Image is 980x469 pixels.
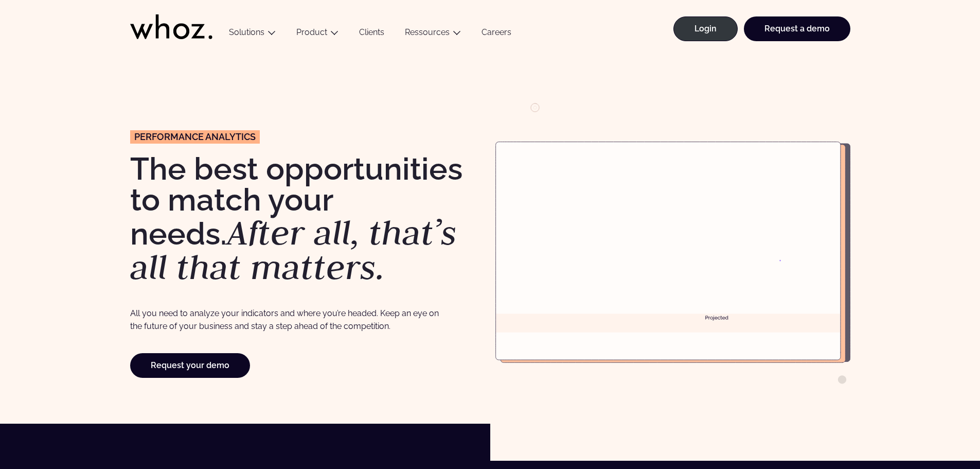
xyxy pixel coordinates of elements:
[130,210,457,290] em: After all, that’s all that matters.
[744,16,850,41] a: Request a demo
[134,132,256,142] span: Performance analyTICs
[286,27,349,41] button: Product
[130,353,250,378] a: Request your demo
[130,153,485,285] h1: The best opportunities to match your needs.
[219,27,286,41] button: Solutions
[471,27,522,41] a: Careers
[405,27,450,37] a: Ressources
[395,27,471,41] button: Ressources
[705,316,728,320] g: Projected
[349,27,395,41] a: Clients
[673,16,738,41] a: Login
[130,307,450,333] p: All you need to analyze your indicators and where you’re headed. Keep an eye on the future of you...
[296,27,327,37] a: Product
